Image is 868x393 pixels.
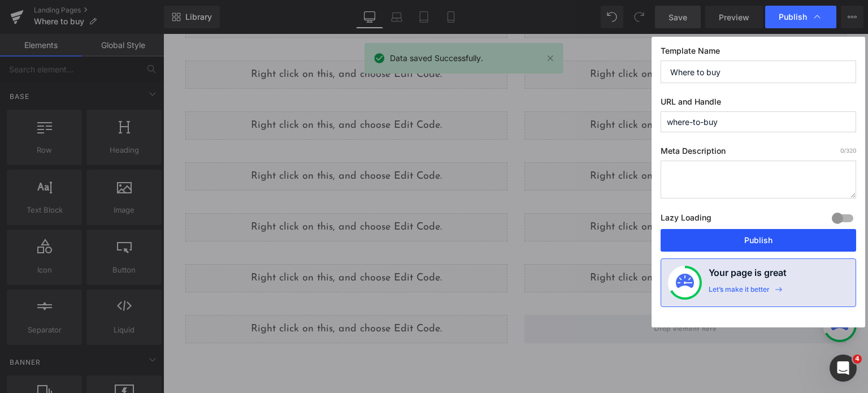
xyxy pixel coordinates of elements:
button: Publish [661,229,856,252]
div: Let’s make it better [709,285,770,300]
span: 0 [840,147,844,154]
label: Lazy Loading [661,210,711,229]
iframe: Intercom live chat [830,355,857,382]
span: /320 [840,147,856,154]
img: onboarding-status.svg [676,274,694,292]
label: Meta Description [661,146,856,161]
span: Publish [779,12,807,22]
label: URL and Handle [661,97,856,111]
span: 4 [853,355,862,364]
h4: Your page is great [709,266,787,285]
label: Template Name [661,46,856,61]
